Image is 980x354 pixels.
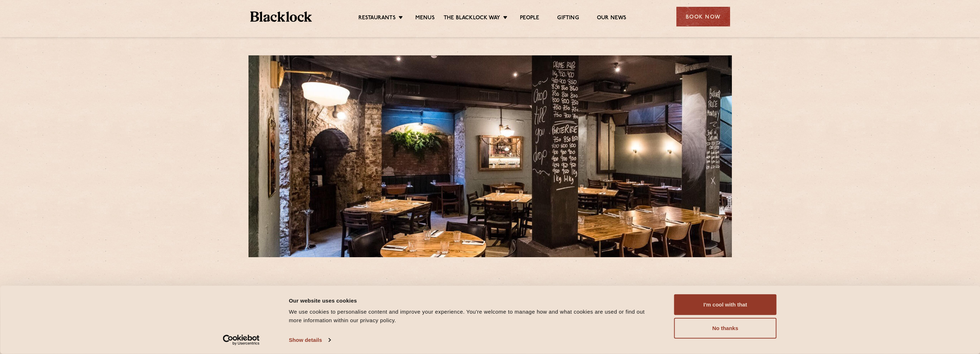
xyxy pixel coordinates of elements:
a: Restaurants [358,15,396,23]
div: Book Now [676,7,730,26]
a: Usercentrics Cookiebot - opens in a new window [210,335,272,345]
a: Menus [415,15,435,23]
button: I'm cool with that [674,294,777,315]
a: People [520,15,539,23]
img: BL_Textured_Logo-footer-cropped.svg [250,11,312,22]
a: Show details [289,335,330,345]
div: Our website uses cookies [289,296,658,305]
a: Our News [597,15,627,23]
button: No thanks [674,318,777,339]
a: Gifting [557,15,579,23]
a: The Blacklock Way [444,15,500,23]
div: We use cookies to personalise content and improve your experience. You're welcome to manage how a... [289,308,658,325]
